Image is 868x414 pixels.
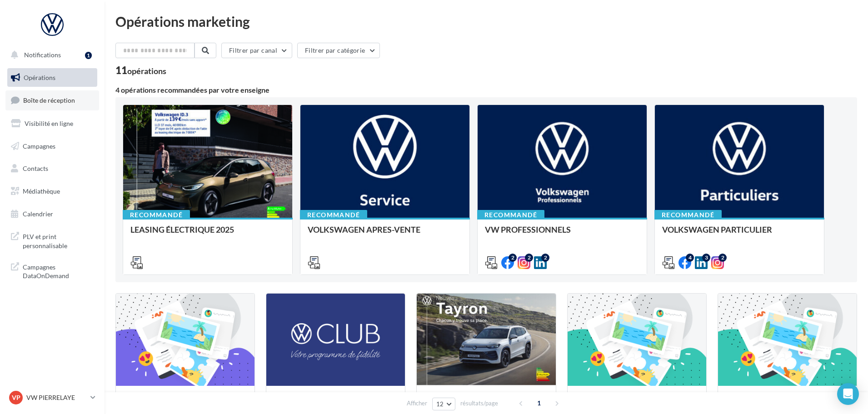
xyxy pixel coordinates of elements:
[509,254,517,262] div: 2
[23,142,55,150] span: Campagnes
[5,182,99,201] a: Médiathèque
[541,254,549,262] div: 2
[718,254,727,262] div: 2
[460,399,498,408] span: résultats/page
[85,52,92,59] div: 1
[5,137,99,156] a: Campagnes
[25,120,73,127] span: Visibilité en ligne
[7,389,97,406] a: VP VW PIERRELAYE
[5,114,99,133] a: Visibilité en ligne
[477,210,544,220] div: Recommandé
[123,210,190,220] div: Recommandé
[24,74,55,81] span: Opérations
[837,383,859,405] div: Open Intercom Messenger
[432,398,455,410] button: 12
[115,65,166,75] div: 11
[5,68,99,87] a: Opérations
[5,205,99,224] a: Calendrier
[127,67,166,75] div: opérations
[115,15,857,28] div: Opérations marketing
[221,43,292,58] button: Filtrer par canal
[5,45,95,65] button: Notifications 1
[12,393,20,402] span: VP
[297,43,380,58] button: Filtrer par catégorie
[5,257,99,284] a: Campagnes DataOnDemand
[23,165,48,172] span: Contacts
[407,399,427,408] span: Afficher
[5,90,99,110] a: Boîte de réception
[26,393,87,402] p: VW PIERRELAYE
[532,396,546,410] span: 1
[5,227,99,254] a: PLV et print personnalisable
[5,159,99,178] a: Contacts
[115,86,857,94] div: 4 opérations recommandées par votre enseigne
[525,254,533,262] div: 2
[23,210,53,218] span: Calendrier
[23,187,60,195] span: Médiathèque
[300,210,367,220] div: Recommandé
[702,254,710,262] div: 3
[662,225,817,243] div: VOLKSWAGEN PARTICULIER
[654,210,722,220] div: Recommandé
[308,225,462,243] div: VOLKSWAGEN APRES-VENTE
[23,261,94,280] span: Campagnes DataOnDemand
[23,230,94,250] span: PLV et print personnalisable
[485,225,639,243] div: VW PROFESSIONNELS
[686,254,694,262] div: 4
[23,96,75,104] span: Boîte de réception
[24,51,61,59] span: Notifications
[436,400,444,408] span: 12
[130,225,285,243] div: LEASING ÉLECTRIQUE 2025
